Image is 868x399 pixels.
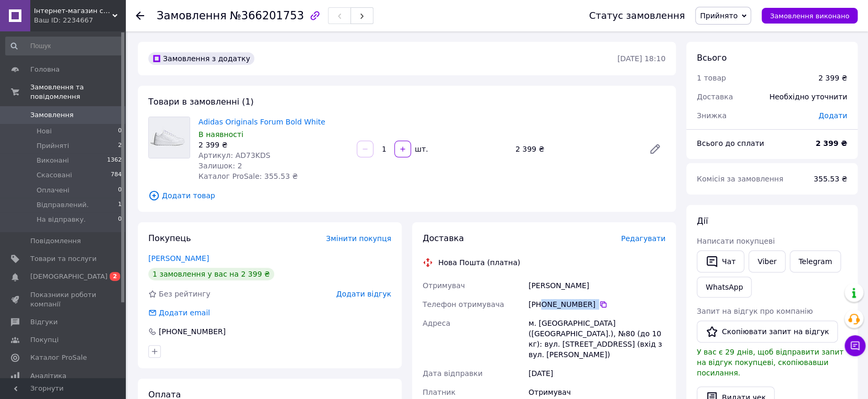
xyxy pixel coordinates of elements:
[159,290,210,298] span: Без рейтингу
[30,317,57,327] span: Відгуки
[136,10,144,21] div: Повернутися назад
[37,215,86,224] span: На відправку.
[412,144,429,154] div: шт.
[326,234,391,243] span: Змінити покупця
[30,236,81,246] span: Повідомлення
[30,272,108,281] span: [DEMOGRAPHIC_DATA]
[697,321,838,343] button: Скопіювати запит на відгук
[526,276,667,295] div: [PERSON_NAME]
[436,257,523,268] div: Нова Пошта (платна)
[526,314,667,364] div: м. [GEOGRAPHIC_DATA] ([GEOGRAPHIC_DATA].), №80 (до 10 кг): вул. [STREET_ADDRESS] (вхід з вул. [PE...
[423,233,464,243] span: Доставка
[818,111,847,120] span: Додати
[37,186,69,195] span: Оплачені
[37,200,89,210] span: Відправлений.
[118,200,122,210] span: 1
[761,8,858,24] button: Замовлення виконано
[697,277,752,298] a: WhatsApp
[107,156,122,165] span: 1362
[697,175,783,183] span: Комісія за замовлення
[5,37,123,55] input: Пошук
[37,156,69,165] span: Виконані
[790,250,841,272] a: Telegram
[30,254,97,264] span: Товари та послуги
[230,9,304,22] span: №366201753
[37,170,72,180] span: Скасовані
[37,141,69,151] span: Прийняті
[110,272,120,281] span: 2
[423,388,455,396] span: Платник
[148,190,665,201] span: Додати товар
[697,307,813,315] span: Запит на відгук про компанію
[149,117,190,158] img: Adidas Originals Forum Bold White
[111,170,122,180] span: 784
[617,54,665,63] time: [DATE] 18:10
[198,140,348,150] div: 2 399 ₴
[118,186,122,195] span: 0
[118,127,122,136] span: 0
[844,335,865,356] button: Чат з покупцем
[815,139,847,147] b: 2 399 ₴
[198,172,298,180] span: Каталог ProSale: 355.53 ₴
[148,254,209,263] a: [PERSON_NAME]
[158,307,211,318] div: Додати email
[511,142,640,156] div: 2 399 ₴
[697,111,726,120] span: Знижка
[644,139,665,159] a: Редагувати
[198,118,325,126] a: Adidas Originals Forum Bold White
[37,127,52,136] span: Нові
[30,83,125,101] span: Замовлення та повідомлення
[697,216,708,226] span: Дії
[198,162,242,170] span: Залишок: 2
[697,139,764,147] span: Всього до сплати
[697,348,843,377] span: У вас є 29 днів, щоб відправити запит на відгук покупцеві, скопіювавши посилання.
[30,65,60,74] span: Головна
[30,371,66,381] span: Аналітика
[697,93,733,101] span: Доставка
[148,268,274,280] div: 1 замовлення у вас на 2 399 ₴
[157,9,227,22] span: Замовлення
[34,6,112,16] span: Інтернет-магазин спортивного взуття "Topstyle"
[818,73,847,83] div: 2 399 ₴
[148,233,191,243] span: Покупець
[700,12,737,20] span: Прийнято
[423,281,465,290] span: Отримувач
[336,290,391,298] span: Додати відгук
[423,369,483,378] span: Дата відправки
[697,74,726,82] span: 1 товар
[529,299,665,310] div: [PHONE_NUMBER]
[118,141,122,151] span: 2
[198,151,271,159] span: Артикул: AD73KDS
[697,250,744,272] button: Чат
[30,353,87,362] span: Каталог ProSale
[621,234,665,243] span: Редагувати
[147,307,211,318] div: Додати email
[158,326,227,337] div: [PHONE_NUMBER]
[30,290,97,309] span: Показники роботи компанії
[697,237,775,245] span: Написати покупцеві
[770,12,849,20] span: Замовлення виконано
[30,110,74,120] span: Замовлення
[814,175,847,183] span: 355.53 ₴
[30,335,58,345] span: Покупці
[198,130,243,139] span: В наявності
[34,16,125,25] div: Ваш ID: 2234667
[526,364,667,383] div: [DATE]
[423,319,450,327] span: Адреса
[148,52,254,65] div: Замовлення з додатку
[423,300,504,309] span: Телефон отримувача
[148,97,254,107] span: Товари в замовленні (1)
[697,53,726,63] span: Всього
[748,250,785,272] a: Viber
[118,215,122,224] span: 0
[589,10,685,21] div: Статус замовлення
[763,85,853,108] div: Необхідно уточнити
